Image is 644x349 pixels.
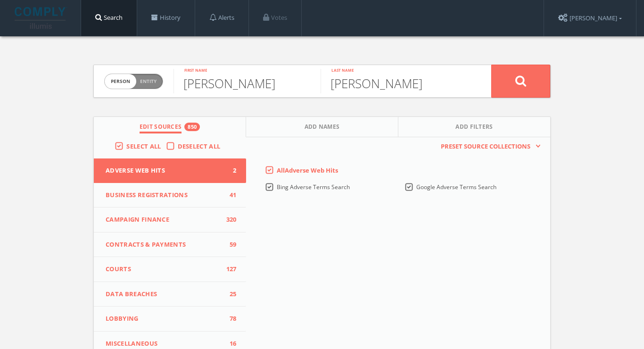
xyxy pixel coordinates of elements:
[223,265,237,274] span: 127
[106,339,223,349] span: Miscellaneous
[94,257,246,282] button: Courts127
[106,191,223,200] span: Business Registrations
[105,74,136,89] span: person
[94,117,246,137] button: Edit Sources850
[178,142,221,150] span: Deselect All
[94,158,246,183] button: Adverse Web Hits2
[223,191,237,200] span: 41
[94,233,246,258] button: Contracts & Payments59
[398,117,550,137] button: Add Filters
[223,240,237,249] span: 59
[94,208,246,233] button: Campaign Finance320
[94,282,246,307] button: Data Breaches25
[436,142,541,151] button: Preset Source Collections
[223,215,237,224] span: 320
[436,142,535,151] span: Preset Source Collections
[277,166,338,174] span: All Adverse Web Hits
[455,123,493,133] span: Add Filters
[305,123,340,133] span: Add Names
[94,183,246,208] button: Business Registrations41
[106,265,223,274] span: Courts
[15,7,67,29] img: illumis
[184,123,200,131] div: 850
[223,166,237,175] span: 2
[106,240,223,249] span: Contracts & Payments
[223,339,237,349] span: 16
[416,183,496,191] span: Google Adverse Terms Search
[140,123,182,133] span: Edit Sources
[223,290,237,299] span: 25
[246,117,398,137] button: Add Names
[106,215,223,224] span: Campaign Finance
[106,314,223,324] span: Lobbying
[106,166,223,175] span: Adverse Web Hits
[106,290,223,299] span: Data Breaches
[277,183,350,191] span: Bing Adverse Terms Search
[140,78,157,85] span: Entity
[223,314,237,324] span: 78
[94,307,246,332] button: Lobbying78
[126,142,161,150] span: Select All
